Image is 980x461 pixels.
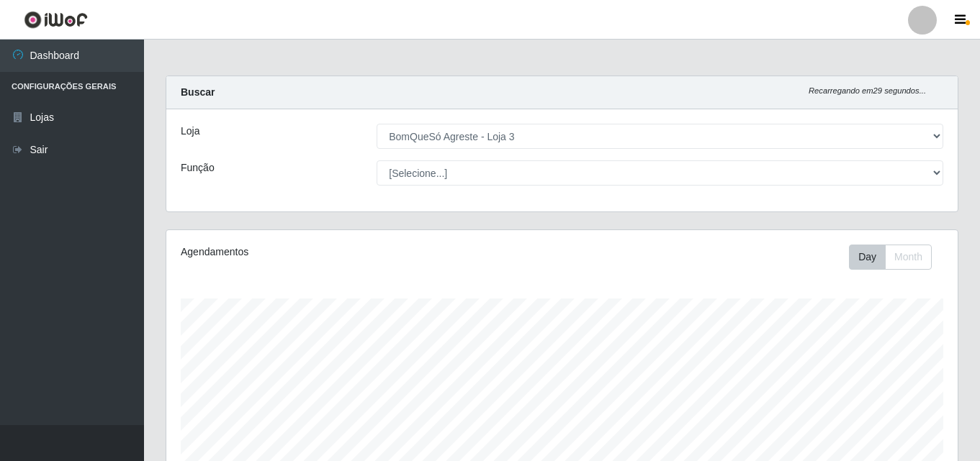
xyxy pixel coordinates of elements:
[181,86,215,98] strong: Buscar
[181,160,215,175] label: Função
[849,245,886,270] button: Day
[181,245,486,260] div: Agendamentos
[849,245,943,270] div: Toolbar with button groups
[24,11,88,29] img: CoreUI Logo
[181,124,199,139] label: Loja
[809,86,926,95] i: Recarregando em 29 segundos...
[849,245,932,270] div: First group
[885,245,932,270] button: Month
